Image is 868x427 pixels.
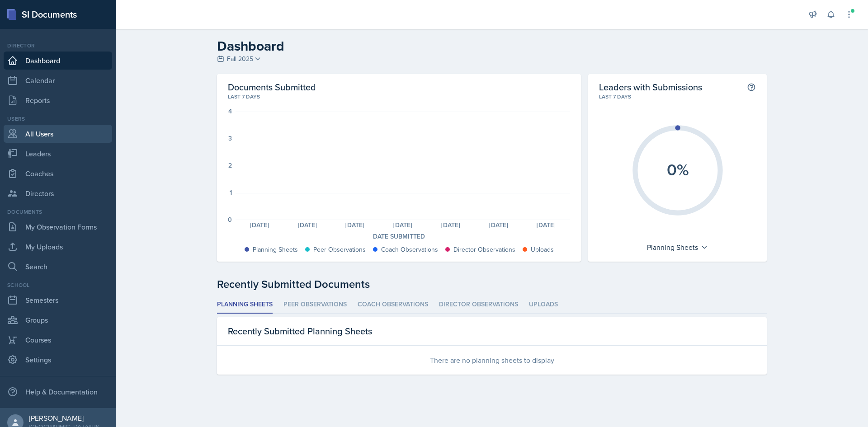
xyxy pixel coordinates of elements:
[29,413,108,422] div: [PERSON_NAME]
[599,93,756,101] div: Last 7 days
[230,189,232,196] div: 1
[531,245,554,254] div: Uploads
[4,42,112,50] div: Director
[217,38,767,54] h2: Dashboard
[228,93,570,101] div: Last 7 days
[217,296,273,314] li: Planning Sheets
[4,208,112,216] div: Documents
[381,245,438,254] div: Coach Observations
[4,125,112,143] a: All Users
[228,162,232,169] div: 2
[4,184,112,202] a: Directors
[475,222,523,228] div: [DATE]
[358,296,428,314] li: Coach Observations
[228,135,232,141] div: 3
[283,222,331,228] div: [DATE]
[236,222,283,228] div: [DATE]
[427,222,475,228] div: [DATE]
[217,346,767,375] div: There are no planning sheets to display
[4,71,112,89] a: Calendar
[4,52,112,70] a: Dashboard
[4,331,112,349] a: Courses
[217,317,767,346] div: Recently Submitted Planning Sheets
[666,158,689,181] text: 0%
[228,232,570,241] div: Date Submitted
[4,164,112,183] a: Coaches
[4,291,112,309] a: Semesters
[283,296,347,314] li: Peer Observations
[228,81,570,93] h2: Documents Submitted
[313,245,366,254] div: Peer Observations
[4,258,112,276] a: Search
[4,311,112,329] a: Groups
[4,238,112,256] a: My Uploads
[599,81,702,93] h2: Leaders with Submissions
[4,383,112,401] div: Help & Documentation
[529,296,558,314] li: Uploads
[4,281,112,289] div: School
[227,54,253,64] span: Fall 2025
[523,222,571,228] div: [DATE]
[228,108,232,114] div: 4
[4,351,112,369] a: Settings
[439,296,518,314] li: Director Observations
[453,245,515,254] div: Director Observations
[4,91,112,109] a: Reports
[4,115,112,123] div: Users
[228,216,232,223] div: 0
[642,240,712,254] div: Planning Sheets
[4,145,112,163] a: Leaders
[379,222,427,228] div: [DATE]
[331,222,379,228] div: [DATE]
[253,245,298,254] div: Planning Sheets
[217,276,767,292] div: Recently Submitted Documents
[4,218,112,236] a: My Observation Forms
